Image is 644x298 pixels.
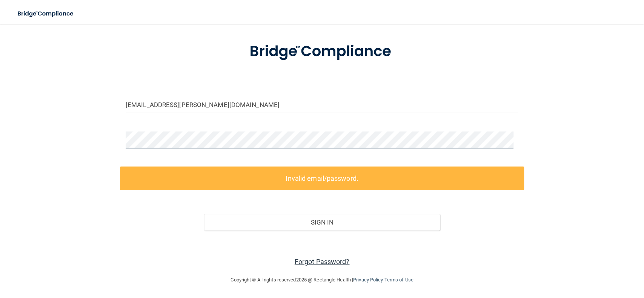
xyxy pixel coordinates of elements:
[204,214,440,231] button: Sign In
[295,258,350,266] a: Forgot Password?
[184,268,460,292] div: Copyright © All rights reserved 2025 @ Rectangle Health | |
[120,167,524,190] label: Invalid email/password.
[126,96,518,113] input: Email
[353,277,383,283] a: Privacy Policy
[384,277,413,283] a: Terms of Use
[11,6,81,21] img: bridge_compliance_login_screen.278c3ca4.svg
[234,32,410,71] img: bridge_compliance_login_screen.278c3ca4.svg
